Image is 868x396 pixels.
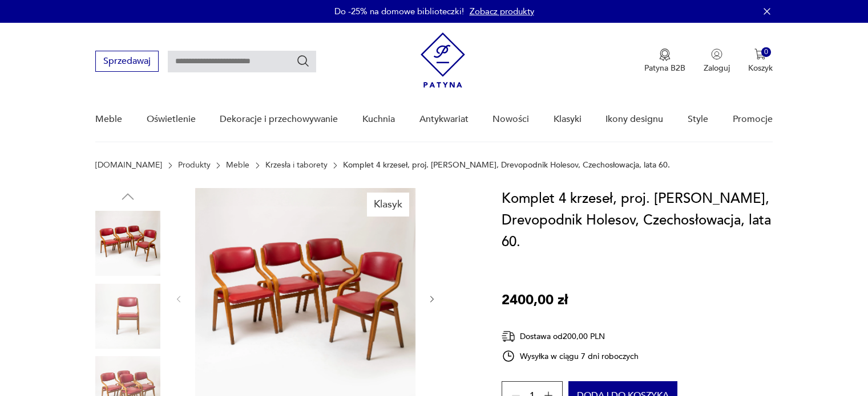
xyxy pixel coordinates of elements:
[367,193,409,217] div: Klasyk
[704,63,730,74] p: Zaloguj
[226,161,249,170] a: Meble
[343,161,670,170] p: Komplet 4 krzeseł, proj. [PERSON_NAME], Drevopodnik Holesov, Czechosłowacja, lata 60.
[502,188,773,253] h1: Komplet 4 krzeseł, proj. [PERSON_NAME], Drevopodnik Holesov, Czechosłowacja, lata 60.
[502,349,639,363] div: Wysyłka w ciągu 7 dni roboczych
[492,97,529,141] a: Nowości
[748,48,773,74] button: 0Koszyk
[711,48,722,60] img: Ikonka użytkownika
[95,211,160,276] img: Zdjęcie produktu Komplet 4 krzeseł, proj. Ludvik Volak, Drevopodnik Holesov, Czechosłowacja, lata...
[502,329,515,344] img: Ikona dostawy
[95,284,160,349] img: Zdjęcie produktu Komplet 4 krzeseł, proj. Ludvik Volak, Drevopodnik Holesov, Czechosłowacja, lata...
[419,97,469,141] a: Antykwariat
[644,63,685,74] p: Patyna B2B
[704,48,730,74] button: Zaloguj
[220,97,338,141] a: Dekoracje i przechowywanie
[95,58,159,66] a: Sprzedawaj
[502,289,568,311] p: 2400,00 zł
[362,97,395,141] a: Kuchnia
[554,97,582,141] a: Klasyki
[733,97,773,141] a: Promocje
[644,48,685,74] a: Ikona medaluPatyna B2B
[147,97,196,141] a: Oświetlenie
[605,97,663,141] a: Ikony designu
[470,6,534,17] a: Zobacz produkty
[748,63,773,74] p: Koszyk
[95,161,162,170] a: [DOMAIN_NAME]
[688,97,708,141] a: Style
[421,32,465,88] img: Patyna - sklep z meblami i dekoracjami vintage
[754,48,766,60] img: Ikona koszyka
[296,54,310,68] button: Szukaj
[644,48,685,74] button: Patyna B2B
[761,47,771,57] div: 0
[178,161,211,170] a: Produkty
[95,51,159,72] button: Sprzedawaj
[334,6,464,17] p: Do -25% na domowe biblioteczki!
[95,97,122,141] a: Meble
[502,329,639,344] div: Dostawa od 200,00 PLN
[659,48,671,61] img: Ikona medalu
[265,161,328,170] a: Krzesła i taborety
